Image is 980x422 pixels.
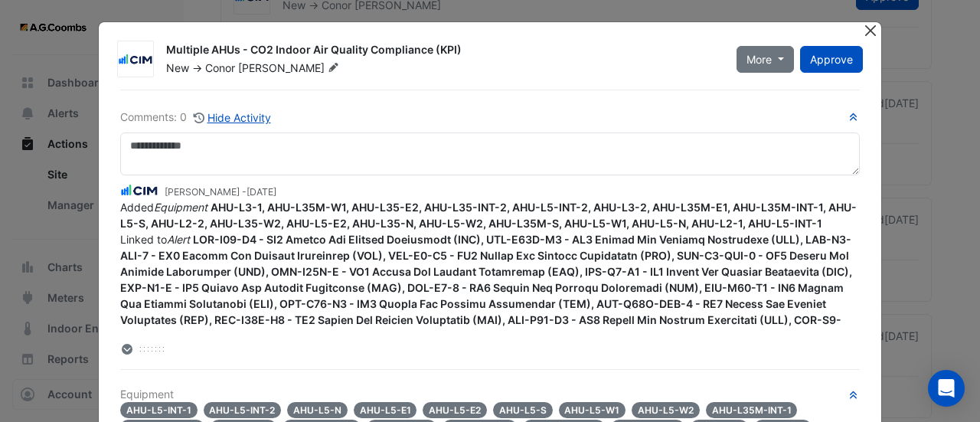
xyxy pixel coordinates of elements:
[204,402,282,418] span: AHU-L5-INT-2
[165,185,276,199] small: [PERSON_NAME] -
[118,52,153,67] img: CIM
[167,233,190,246] em: Alert
[287,402,348,418] span: AHU-L5-N
[120,388,860,401] h6: Equipment
[706,402,798,418] span: AHU-L35M-INT-1
[632,402,700,418] span: AHU-L5-W2
[810,53,853,66] span: Approve
[928,370,965,407] div: Open Intercom Messenger
[423,402,487,418] span: AHU-L5-E2
[120,201,857,230] strong: AHU-L3-1, AHU-L35M-W1, AHU-L35-E2, AHU-L35-INT-2, AHU-L5-INT-2, AHU-L3-2, AHU-L35M-E1, AHU-L35M-I...
[800,46,863,73] button: Approve
[193,109,272,126] button: Hide Activity
[166,42,718,61] div: Multiple AHUs - CO2 Indoor Air Quality Compliance (KPI)
[120,402,198,418] span: AHU-L5-INT-1
[205,61,235,74] span: Conor
[120,344,134,355] fa-layers: More
[247,186,276,198] span: 2025-09-25 11:38:35
[120,182,158,199] img: CIM
[746,51,772,67] span: More
[354,402,417,418] span: AHU-L5-E1
[493,402,553,418] span: AHU-L5-S
[120,201,857,230] span: Added
[238,61,342,76] span: [PERSON_NAME]
[166,61,189,74] span: New
[559,402,626,418] span: AHU-L5-W1
[154,201,207,214] em: Equipment
[120,109,272,126] div: Comments: 0
[862,22,878,38] button: Close
[192,61,202,74] span: ->
[737,46,794,73] button: More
